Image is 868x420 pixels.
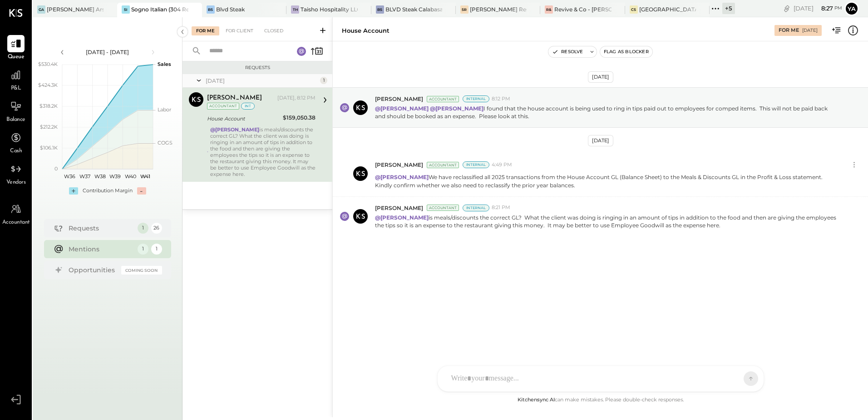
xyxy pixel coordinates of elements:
[802,27,818,34] div: [DATE]
[283,113,316,122] div: $159,050.38
[492,204,510,211] span: 8:21 PM
[320,77,327,84] div: 1
[158,61,171,67] text: Sales
[782,4,791,13] div: copy link
[427,96,459,102] div: Accountant
[463,205,489,211] div: Internal
[600,46,652,57] button: Flag as Blocker
[192,26,219,35] div: For Me
[427,205,459,211] div: Accountant
[0,160,31,187] a: Vendors
[83,187,133,195] div: Contribution Margin
[79,173,90,180] text: W37
[492,161,512,169] span: 4:49 PM
[187,65,328,71] div: Requests
[6,116,25,124] span: Balance
[122,5,130,14] div: SI
[109,173,121,180] text: W39
[427,162,459,168] div: Accountant
[375,95,423,103] span: [PERSON_NAME]
[0,200,31,227] a: Accountant
[64,173,75,180] text: W36
[588,71,613,83] div: [DATE]
[207,5,215,14] div: BS
[138,244,148,255] div: 1
[94,173,105,180] text: W38
[277,95,316,102] div: [DATE], 8:12 PM
[11,85,21,93] span: P&L
[8,53,25,61] span: Queue
[69,187,78,195] div: +
[158,140,173,146] text: COGS
[207,94,262,103] div: [PERSON_NAME]
[206,77,318,85] div: [DATE]
[221,26,258,35] div: For Client
[6,179,26,187] span: Vendors
[10,147,22,155] span: Cash
[131,5,188,13] div: Sogno Italian (304 Restaurant)
[69,48,146,56] div: [DATE] - [DATE]
[151,244,162,255] div: 1
[69,265,117,275] div: Opportunities
[844,1,859,16] button: Ya
[548,46,587,57] button: Resolve
[124,173,136,180] text: W40
[137,187,146,195] div: -
[151,223,162,234] div: 26
[207,114,280,123] div: House Account
[260,26,288,35] div: Closed
[210,126,316,177] div: is meals/discounts the correct GL? What the client was doing is ringing in an amount of tips in a...
[69,224,133,233] div: Requests
[47,5,104,13] div: [PERSON_NAME] Arso
[375,105,429,112] strong: @[PERSON_NAME]
[39,103,58,109] text: $318.2K
[301,5,357,13] div: Taisho Hospitality LLC
[0,35,31,61] a: Queue
[630,5,638,14] div: CS
[2,219,30,227] span: Accountant
[241,103,255,110] div: int
[430,105,483,112] strong: @[PERSON_NAME]
[470,5,527,13] div: [PERSON_NAME] Restaurant & Deli
[0,98,31,124] a: Balance
[376,5,384,14] div: BS
[375,174,429,180] strong: @[PERSON_NAME]
[0,129,31,155] a: Cash
[40,124,58,130] text: $212.2K
[216,5,245,13] div: Blvd Steak
[69,245,133,254] div: Mentions
[385,5,442,13] div: BLVD Steak Calabasas
[460,5,469,14] div: SR
[554,5,611,13] div: Revive & Co - [PERSON_NAME]
[54,165,58,172] text: 0
[375,173,837,189] p: We have reclassified all 2025 transactions from the House Account GL (Balance Sheet) to the Meals...
[342,26,390,35] div: House Account
[463,95,489,102] div: Internal
[38,82,58,88] text: $424.3K
[40,145,58,151] text: $106.1K
[375,161,423,169] span: [PERSON_NAME]
[38,61,58,67] text: $530.4K
[140,173,150,180] text: W41
[375,204,423,212] span: [PERSON_NAME]
[0,66,31,93] a: P&L
[779,27,799,34] div: For Me
[492,95,510,103] span: 8:12 PM
[639,5,696,13] div: [GEOGRAPHIC_DATA][PERSON_NAME]
[210,126,259,133] strong: @[PERSON_NAME]
[37,5,45,14] div: GA
[588,135,613,146] div: [DATE]
[545,5,553,14] div: R&
[794,4,842,13] div: [DATE]
[722,3,735,14] div: + 5
[375,214,837,229] p: is meals/discounts the correct GL? What the client was doing is ringing in an amount of tips in a...
[463,161,489,168] div: Internal
[375,105,837,120] p: I found that the house account is being used to ring in tips paid out to employees for comped ite...
[291,5,299,14] div: TH
[375,214,429,221] strong: @[PERSON_NAME]
[158,106,171,113] text: Labor
[207,103,239,110] div: Accountant
[121,266,162,275] div: Coming Soon
[138,223,148,234] div: 1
